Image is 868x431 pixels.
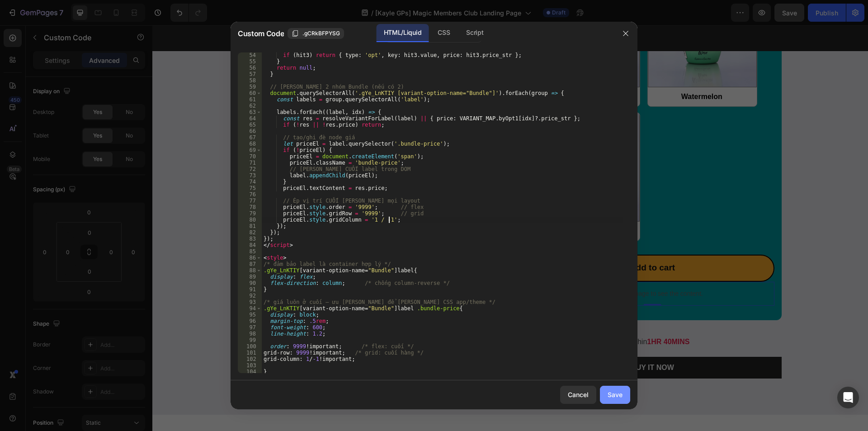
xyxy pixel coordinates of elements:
[238,160,262,166] div: 71
[238,362,262,369] div: 103
[238,210,262,217] div: 79
[238,318,262,324] div: 96
[238,141,262,147] div: 68
[430,313,454,320] strong: [DATE]
[238,261,262,267] div: 87
[238,274,262,280] div: 89
[238,286,262,293] div: 91
[560,386,596,404] button: Cancel
[238,337,262,343] div: 99
[238,229,262,236] div: 82
[238,128,262,134] div: 66
[238,223,262,229] div: 81
[477,237,523,248] div: Add to cart
[315,9,401,16] strong: MAGIC MEMBER'S ONLY
[238,331,262,337] div: 98
[238,134,262,141] div: 67
[238,217,262,223] div: 80
[238,65,262,71] div: 56
[302,29,340,38] span: .gCRkBFPYSG
[238,191,262,198] div: 76
[238,166,262,172] div: 72
[238,248,262,255] div: 85
[238,122,262,128] div: 65
[238,185,262,191] div: 75
[238,77,262,84] div: 58
[238,84,262,90] div: 59
[238,236,262,242] div: 83
[238,115,262,122] div: 64
[378,229,622,256] button: Add to cart
[238,58,262,65] div: 55
[238,280,262,286] div: 90
[378,264,622,273] p: Publish the page to see the content.
[238,71,262,77] div: 57
[238,103,262,109] div: 62
[238,179,262,185] div: 74
[238,204,262,210] div: 78
[238,267,262,274] div: 88
[288,28,344,39] button: .gCRkBFPYSG
[238,109,262,115] div: 63
[238,96,262,103] div: 61
[238,198,262,204] div: 77
[430,24,457,42] div: CSS
[238,153,262,160] div: 70
[238,172,262,179] div: 73
[478,337,522,348] div: BUY IT NOW
[608,390,623,399] div: Save
[238,305,262,312] div: 94
[371,332,629,353] button: BUY IT NOW
[238,28,284,39] span: Custom Code
[378,62,487,81] span: Strawberry Lemonade
[238,90,262,96] div: 60
[459,24,491,42] div: Script
[238,312,262,318] div: 95
[238,350,262,356] div: 101
[238,369,262,375] div: 104
[837,387,859,408] div: Open Intercom Messenger
[390,244,428,252] div: Custom Code
[568,390,589,399] div: Cancel
[372,310,628,323] p: Or fastest delivery . Oder within
[495,62,604,81] span: Watermelon
[238,255,262,261] div: 86
[238,299,262,305] div: 93
[600,386,630,404] button: Save
[378,196,487,216] span: Mystery Flavor
[238,324,262,331] div: 97
[238,52,262,58] div: 54
[495,313,537,320] strong: 1HR 40MINS
[238,343,262,350] div: 100
[238,242,262,248] div: 84
[238,356,262,362] div: 102
[238,293,262,299] div: 92
[377,24,429,42] div: HTML/Liquid
[238,147,262,153] div: 69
